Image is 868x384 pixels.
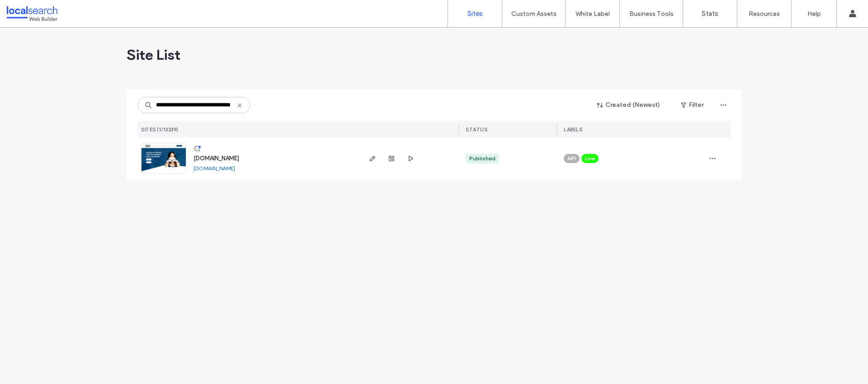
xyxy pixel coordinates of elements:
button: Created (Newest) [589,98,668,112]
label: Help [807,10,821,18]
label: White Label [576,10,610,18]
span: STATUS [466,126,487,133]
label: Custom Assets [511,10,557,18]
span: Help [21,6,39,14]
span: Site List [127,46,180,64]
div: Published [469,154,495,163]
a: [DOMAIN_NAME] [193,165,235,172]
a: [DOMAIN_NAME] [193,155,239,162]
label: Sites [467,10,483,18]
span: Live [585,154,595,163]
label: Resources [749,10,780,18]
button: Filter [672,98,712,112]
label: Stats [702,10,718,18]
span: API [567,154,576,163]
label: Business Tools [629,10,674,18]
span: SITES (1/13239) [141,126,179,133]
span: LABELS [564,126,582,133]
